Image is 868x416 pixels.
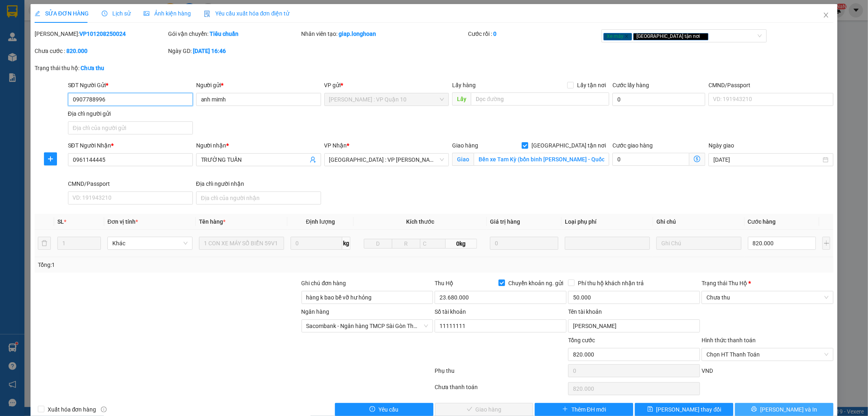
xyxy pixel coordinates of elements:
[302,280,346,286] label: Ghi chú đơn hàng
[575,279,647,288] span: Phí thu hộ khách nhận trả
[196,179,321,188] div: Địa chỉ người nhận
[35,64,200,73] div: Trạng thái thu hộ:
[571,405,606,414] span: Thêm ĐH mới
[302,29,467,38] div: Nhân viên tạo:
[823,12,829,18] span: close
[210,31,238,37] b: Tiêu chuẩn
[535,403,633,416] button: plusThêm ĐH mới
[196,141,321,150] div: Người nhận
[612,82,649,88] label: Cước lấy hàng
[44,152,57,165] button: plus
[44,405,100,414] span: Xuất hóa đơn hàng
[452,142,478,149] span: Giao hàng
[329,154,444,166] span: Đà Nẵng : VP Thanh Khê
[329,93,444,106] span: Hồ Chí Minh : VP Quận 10
[435,280,453,286] span: Thu Hộ
[57,218,64,225] span: SL
[168,29,300,38] div: Gói vận chuyển:
[342,237,350,250] span: kg
[603,33,632,40] span: Xe máy
[370,406,375,413] span: exclamation-circle
[15,32,191,63] span: CSKH:
[653,214,745,230] th: Ghi chú
[68,141,193,150] div: SĐT Người Nhận
[144,11,149,16] span: picture
[392,239,420,249] input: R
[701,34,705,38] span: close
[112,237,188,249] span: Khác
[490,218,520,225] span: Giá trị hàng
[24,23,181,29] strong: (Công Ty TNHH Chuyển Phát Nhanh Bảo An - MST: 0109597835)
[81,65,104,71] b: Chưa thu
[468,29,600,38] div: Cước rồi :
[612,142,653,149] label: Cước giao hàng
[204,10,290,17] span: Yêu cầu xuất hóa đơn điện tử
[748,218,776,225] span: Cước hàng
[35,46,166,55] div: Chưa cước :
[713,155,821,164] input: Ngày giao
[568,308,602,315] label: Tên tài khoản
[446,239,477,249] span: 0kg
[625,34,629,38] span: close
[822,237,830,250] button: plus
[102,11,107,16] span: clock-circle
[435,308,466,315] label: Số tài khoản
[107,218,138,225] span: Đơn vị tính
[310,156,316,163] span: user-add
[44,156,57,162] span: plus
[144,10,191,17] span: Ảnh kiện hàng
[702,279,833,288] div: Trạng thái Thu Hộ
[35,10,89,17] span: SỬA ĐƠN HÀNG
[706,291,829,304] span: Chưa thu
[66,48,87,54] b: 820.000
[204,11,210,17] img: icon
[199,237,284,250] input: VD: Bàn, Ghế
[335,403,433,416] button: exclamation-circleYêu cầu
[505,279,566,288] span: Chuyển khoản ng. gửi
[101,407,107,412] span: info-circle
[760,405,817,414] span: [PERSON_NAME] và In
[378,405,398,414] span: Yêu cầu
[102,10,131,17] span: Lịch sử
[474,153,609,166] input: Giao tận nơi
[35,29,166,38] div: [PERSON_NAME]:
[68,81,193,90] div: SĐT Người Gửi
[471,92,609,106] input: Dọc đường
[38,260,335,269] div: Tổng: 1
[324,81,449,90] div: VP gửi
[52,32,191,63] span: [PHONE_NUMBER] (7h - 21h)
[708,142,734,149] label: Ngày giao
[493,31,496,37] b: 0
[68,121,193,134] input: Địa chỉ của người gửi
[306,320,429,332] span: Sacombank - Ngân hàng TMCP Sài Gòn Thương Tín
[306,218,335,225] span: Định lượng
[364,239,392,249] input: D
[562,214,653,230] th: Loại phụ phí
[706,348,829,361] span: Chọn HT Thanh Toán
[633,33,708,40] span: [GEOGRAPHIC_DATA] tận nơi
[815,4,837,27] button: Close
[490,237,558,250] input: 0
[694,156,700,162] span: dollar-circle
[452,153,474,166] span: Giao
[708,81,833,90] div: CMND/Passport
[568,337,595,343] span: Tổng cước
[656,405,722,414] span: [PERSON_NAME] thay đổi
[702,368,713,374] span: VND
[68,179,193,188] div: CMND/Passport
[452,82,476,88] span: Lấy hàng
[647,406,653,413] span: save
[79,31,126,37] b: VP101208250024
[420,239,446,249] input: C
[574,81,609,90] span: Lấy tận nơi
[751,406,757,413] span: printer
[38,237,51,250] button: delete
[434,366,568,381] div: Phụ thu
[612,93,705,106] input: Cước lấy hàng
[635,403,733,416] button: save[PERSON_NAME] thay đổi
[324,142,347,149] span: VP Nhận
[435,403,533,416] button: checkGiao hàng
[68,109,193,118] div: Địa chỉ người gửi
[562,406,568,413] span: plus
[199,218,225,225] span: Tên hàng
